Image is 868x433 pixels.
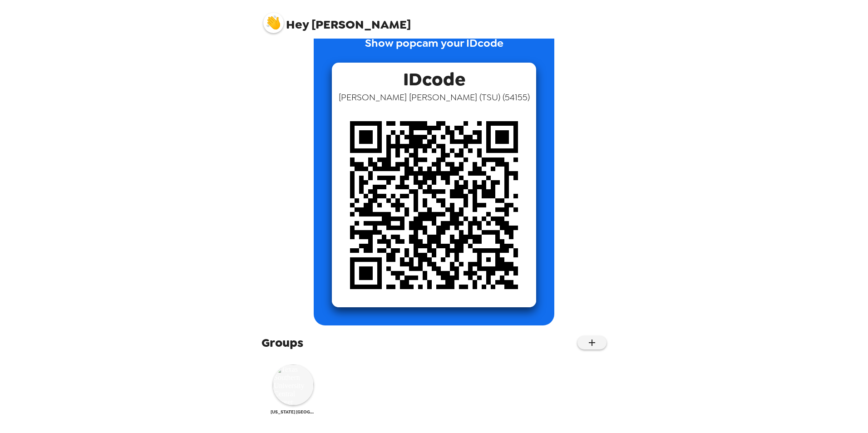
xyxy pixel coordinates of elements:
[271,409,316,415] span: [US_STATE] [GEOGRAPHIC_DATA] Central Career Services
[286,16,309,33] span: Hey
[261,335,303,351] span: Groups
[263,13,284,33] img: profile pic
[365,35,503,63] p: Show popcam your IDcode
[339,91,530,103] span: [PERSON_NAME] [PERSON_NAME] (TSU) ( 54155 )
[273,364,314,405] img: Texas Southern University Central Career Services
[263,8,411,31] span: [PERSON_NAME]
[403,63,465,91] span: IDcode
[332,103,536,307] img: qr code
